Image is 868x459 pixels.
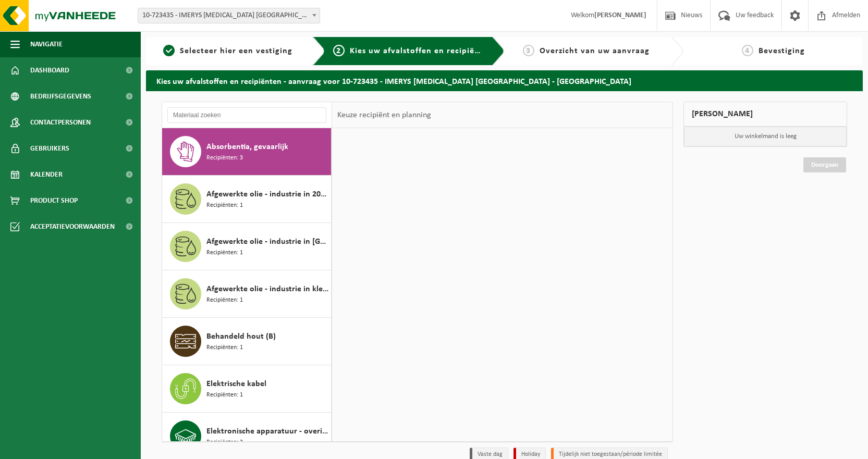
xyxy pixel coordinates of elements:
[683,102,847,127] div: [PERSON_NAME]
[138,8,320,23] span: 10-723435 - IMERYS TALC BELGIUM - GENT
[206,378,266,390] span: Elektrische kabel
[206,390,243,400] span: Recipiënten: 1
[151,45,304,57] a: 1Selecteer hier een vestiging
[30,214,115,240] span: Acceptatievoorwaarden
[332,102,436,128] div: Keuze recipiënt en planning
[30,57,69,83] span: Dashboard
[333,45,345,56] span: 2
[30,109,91,135] span: Contactpersonen
[180,47,292,55] span: Selecteer hier een vestiging
[30,83,91,109] span: Bedrijfsgegevens
[30,162,63,188] span: Kalender
[540,47,650,55] span: Overzicht van uw aanvraag
[162,176,332,223] button: Afgewerkte olie - industrie in 200lt Recipiënten: 1
[206,295,243,305] span: Recipiënten: 1
[759,47,805,55] span: Bevestiging
[30,31,63,57] span: Navigatie
[206,235,328,248] span: Afgewerkte olie - industrie in [GEOGRAPHIC_DATA]
[138,8,320,23] span: 10-723435 - IMERYS TALC BELGIUM - GENT
[594,11,646,19] strong: [PERSON_NAME]
[742,45,753,56] span: 4
[163,45,175,56] span: 1
[206,283,328,295] span: Afgewerkte olie - industrie in kleinverpakking
[162,128,332,176] button: Absorbentia, gevaarlijk Recipiënten: 3
[803,157,846,172] a: Doorgaan
[350,47,493,55] span: Kies uw afvalstoffen en recipiënten
[684,127,847,146] p: Uw winkelmand is leeg
[30,135,69,162] span: Gebruikers
[523,45,534,56] span: 3
[206,188,328,201] span: Afgewerkte olie - industrie in 200lt
[206,153,243,163] span: Recipiënten: 3
[206,201,243,210] span: Recipiënten: 1
[162,270,332,318] button: Afgewerkte olie - industrie in kleinverpakking Recipiënten: 1
[206,343,243,353] span: Recipiënten: 1
[206,438,243,448] span: Recipiënten: 2
[206,330,276,343] span: Behandeld hout (B)
[206,425,328,438] span: Elektronische apparatuur - overige (OVE)
[30,188,78,214] span: Product Shop
[162,365,332,413] button: Elektrische kabel Recipiënten: 1
[206,248,243,258] span: Recipiënten: 1
[167,107,326,123] input: Materiaal zoeken
[162,318,332,365] button: Behandeld hout (B) Recipiënten: 1
[206,141,288,153] span: Absorbentia, gevaarlijk
[162,223,332,270] button: Afgewerkte olie - industrie in [GEOGRAPHIC_DATA] Recipiënten: 1
[146,70,863,91] h2: Kies uw afvalstoffen en recipiënten - aanvraag voor 10-723435 - IMERYS [MEDICAL_DATA] [GEOGRAPHIC...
